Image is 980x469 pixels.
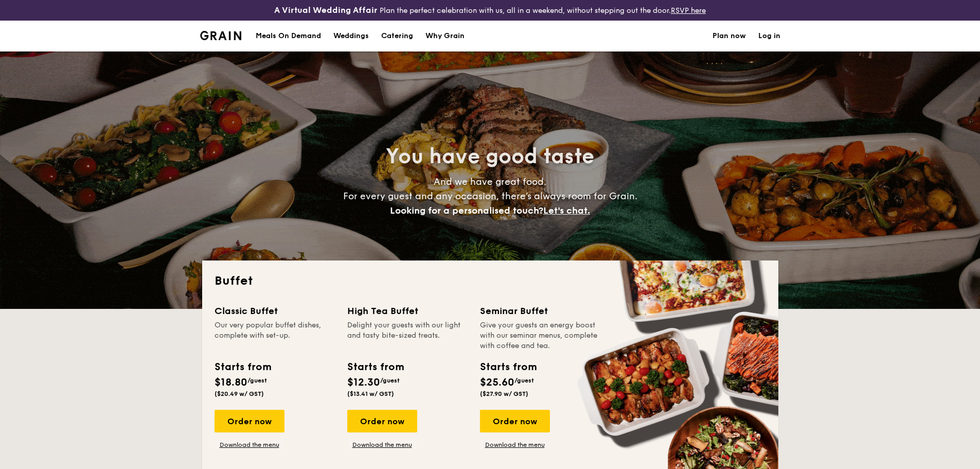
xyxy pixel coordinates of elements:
div: Delight your guests with our light and tasty bite-sized treats. [347,320,468,351]
div: Plan the perfect celebration with us, all in a weekend, without stepping out the door. [194,4,787,16]
h1: Catering [381,21,413,51]
div: Starts from [215,359,271,375]
a: Download the menu [480,441,550,449]
div: Give your guests an energy boost with our seminar menus, complete with coffee and tea. [480,320,600,351]
span: $12.30 [347,376,380,389]
span: You have good taste [386,144,594,169]
span: Let's chat. [543,205,590,216]
a: Meals On Demand [250,21,327,51]
span: $25.60 [480,376,514,389]
div: Why Grain [425,21,465,51]
div: Classic Buffet [215,304,335,318]
span: ($27.90 w/ GST) [480,390,528,397]
div: Weddings [333,21,369,51]
span: ($13.41 w/ GST) [347,390,394,397]
div: Seminar Buffet [480,304,600,318]
div: High Tea Buffet [347,304,468,318]
div: Starts from [480,359,536,375]
span: /guest [514,377,534,384]
a: Catering [375,21,419,51]
span: Looking for a personalised touch? [390,205,543,216]
a: Download the menu [215,441,284,449]
div: Order now [215,410,284,432]
h2: Buffet [215,273,766,289]
span: /guest [247,377,267,384]
a: RSVP here [671,6,706,15]
a: Download the menu [347,441,417,449]
span: And we have great food. For every guest and any occasion, there’s always room for Grain. [343,176,637,216]
a: Why Grain [419,21,471,51]
span: ($20.49 w/ GST) [215,390,264,397]
div: Starts from [347,359,403,375]
h4: A Virtual Wedding Affair [274,4,378,16]
a: Plan now [712,21,746,51]
div: Meals On Demand [256,21,321,51]
span: $18.80 [215,376,247,389]
span: /guest [380,377,400,384]
div: Order now [347,410,417,432]
a: Logotype [200,31,242,40]
a: Weddings [327,21,375,51]
div: Our very popular buffet dishes, complete with set-up. [215,320,335,351]
div: Order now [480,410,550,432]
img: Grain [200,31,242,40]
a: Log in [758,21,780,51]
